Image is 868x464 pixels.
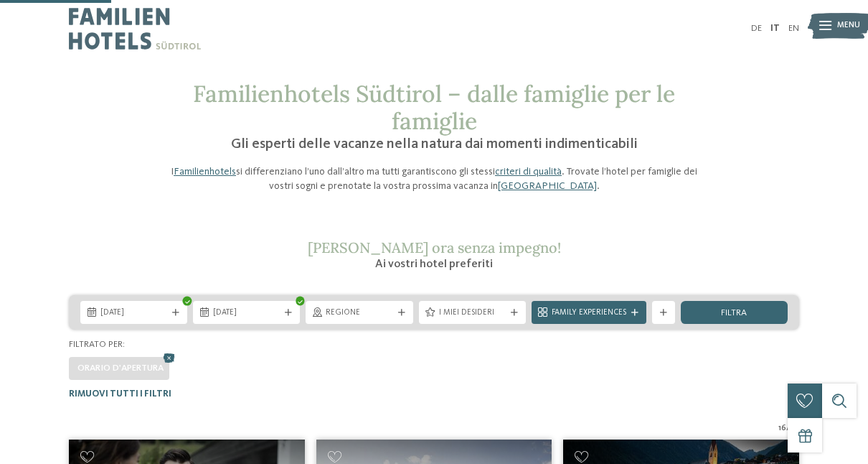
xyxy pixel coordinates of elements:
[69,389,171,399] span: Rimuovi tutti i filtri
[721,309,747,318] span: filtra
[778,423,786,435] span: 16
[495,167,562,177] a: criteri di qualità
[193,79,675,136] span: Familienhotels Südtirol – dalle famiglie per le famiglie
[498,181,597,191] a: [GEOGRAPHIC_DATA]
[69,340,125,349] span: Filtrato per:
[552,307,626,319] span: Family Experiences
[770,24,780,33] a: IT
[231,137,638,152] span: Gli esperti delle vacanze nella natura dai momenti indimenticabili
[77,363,164,373] span: Orario d'apertura
[326,307,392,319] span: Regione
[100,307,167,319] span: [DATE]
[786,423,790,435] span: /
[837,20,860,32] span: Menu
[788,24,799,33] a: EN
[161,164,707,193] p: I si differenziano l’uno dall’altro ma tutti garantiscono gli stessi . Trovate l’hotel per famigl...
[751,24,762,33] a: DE
[174,167,236,177] a: Familienhotels
[213,307,280,319] span: [DATE]
[439,307,506,319] span: I miei desideri
[308,238,561,256] span: [PERSON_NAME] ora senza impegno!
[375,259,493,270] span: Ai vostri hotel preferiti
